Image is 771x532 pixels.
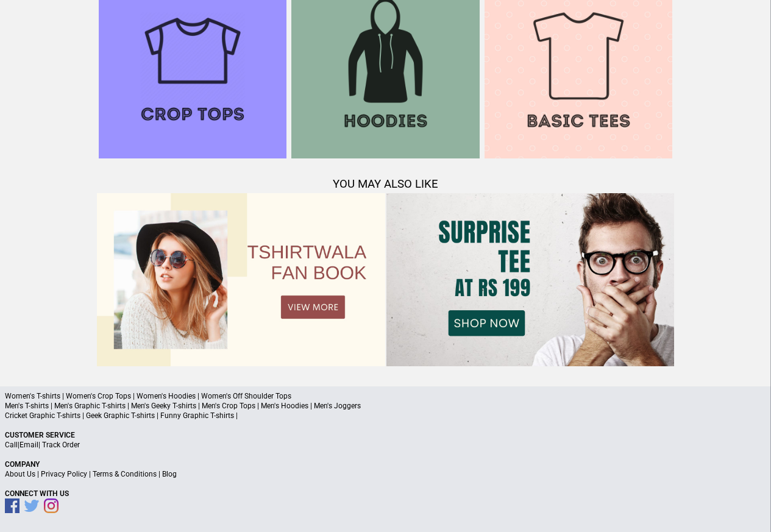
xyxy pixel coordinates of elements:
[5,391,766,401] p: Women's T-shirts | Women's Crop Tops | Women's Hoodies | Women's Off Shoulder Tops
[5,459,766,469] p: Company
[5,440,766,450] p: | |
[5,430,766,440] p: Customer Service
[93,470,157,478] a: Terms & Conditions
[20,441,38,449] a: Email
[5,411,766,420] p: Cricket Graphic T-shirts | Geek Graphic T-shirts | Funny Graphic T-shirts |
[41,470,87,478] a: Privacy Policy
[333,177,438,191] span: YOU MAY ALSO LIKE
[5,401,766,411] p: Men's T-shirts | Men's Graphic T-shirts | Men's Geeky T-shirts | Men's Crop Tops | Men's Hoodies ...
[5,470,35,478] a: About Us
[5,489,766,498] p: Connect With Us
[5,441,18,449] a: Call
[5,469,766,479] p: | | |
[162,470,177,478] a: Blog
[42,441,80,449] a: Track Order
